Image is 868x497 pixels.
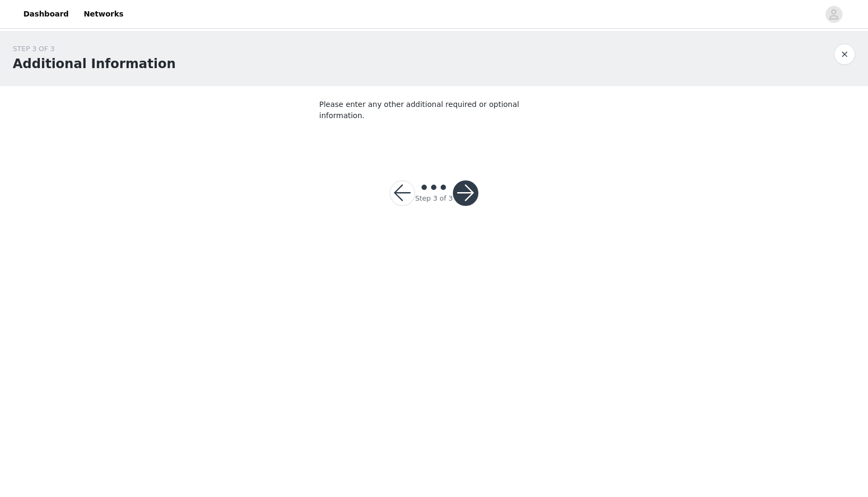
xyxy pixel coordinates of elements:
[829,6,839,23] div: avatar
[17,2,75,26] a: Dashboard
[77,2,130,26] a: Networks
[13,54,175,73] h1: Additional Information
[13,44,175,54] div: STEP 3 OF 3
[319,99,549,121] p: Please enter any other additional required or optional information.
[415,193,453,204] div: Step 3 of 3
